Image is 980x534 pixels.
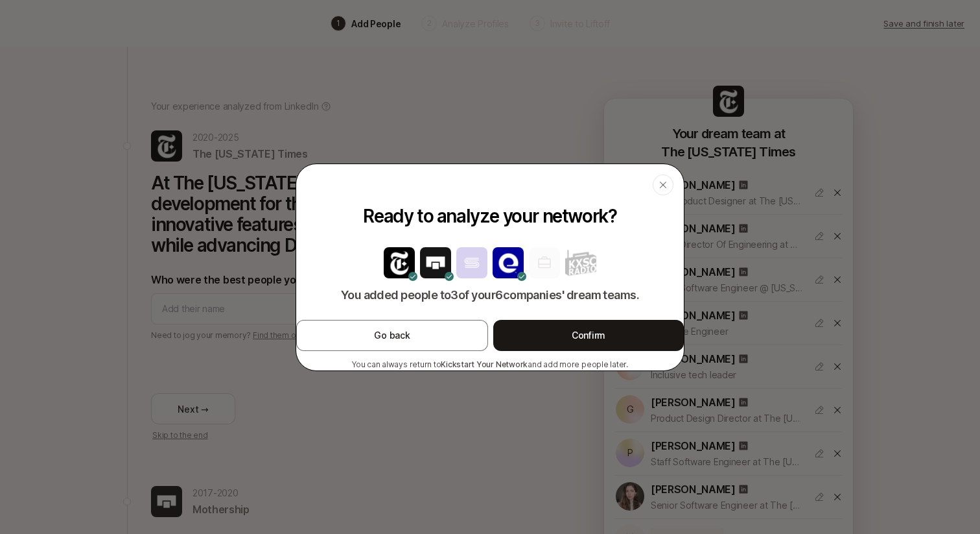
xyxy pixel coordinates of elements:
[456,247,487,278] img: c63bb864_aad5_477f_a910_abb4e079a6ce.jpg
[420,247,451,278] img: f49a64d5_5180_4922_b2e7_b7ad37dd78a7.jpg
[312,206,668,226] p: Ready to analyze your network?
[296,320,488,351] button: Go back
[296,359,684,370] p: You can always return to and add more people later.
[441,359,528,369] span: Kickstart Your Network
[565,247,596,278] img: 231a03ad_0c7b_4267_9301_2151b49a8e6c.jpg
[341,286,640,304] p: You added people to 3 of your 6 companies' dream teams.
[493,320,684,351] button: Confirm
[384,247,415,278] img: 687a34b2_7ddc_43bc_9880_a22941ca4704.jpg
[529,247,560,278] img: other-company-logo.svg
[493,247,524,278] img: 36cdc5b0_2612_498f_be5d_e4e95f7ced2e.jpg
